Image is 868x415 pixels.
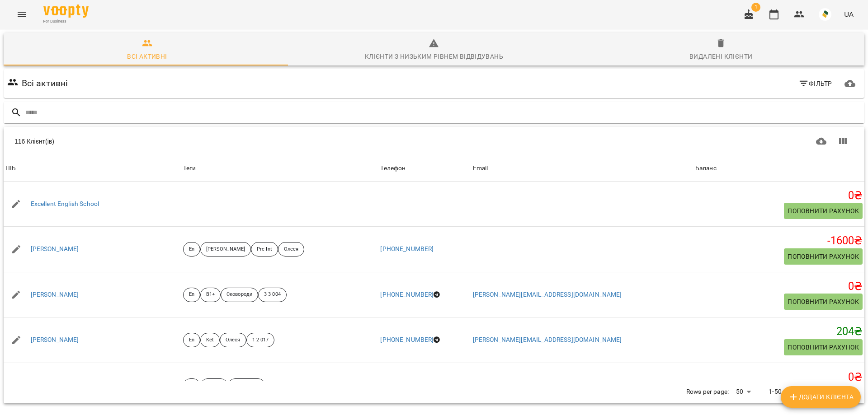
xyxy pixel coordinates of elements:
[365,51,503,62] div: Клієнти з низьким рівнем відвідувань
[695,163,717,174] div: Баланс
[43,19,89,24] span: For Business
[251,242,278,256] div: Pre-Int
[788,392,854,402] span: Додати клієнта
[784,294,863,310] button: Поповнити рахунок
[695,280,863,294] h5: 0 ₴
[189,246,194,253] p: En
[380,245,434,252] a: [PHONE_NUMBER]
[832,381,854,403] button: Next Page
[31,290,79,299] a: [PERSON_NAME]
[228,378,265,393] div: Сковороди
[246,333,275,347] div: 1 2 017
[695,370,863,384] h5: 0 ₴
[200,378,228,393] div: FCE B2
[751,3,760,12] span: 1
[695,189,863,203] h5: 0 ₴
[5,163,16,174] div: Sort
[811,131,832,152] button: Завантажити CSV
[695,234,863,248] h5: -1600 ₴
[257,246,272,253] p: Pre-Int
[686,387,729,396] p: Rows per page:
[183,378,200,393] div: En
[200,288,221,302] div: B1+
[784,248,863,265] button: Поповнити рахунок
[5,163,179,174] span: ПІБ
[769,387,802,396] p: 1-50 of 116
[832,131,854,152] button: Показати колонки
[206,336,214,344] p: Ket
[380,336,434,343] a: [PHONE_NUMBER]
[183,288,200,302] div: En
[183,242,200,256] div: En
[473,163,488,174] div: Sort
[189,336,194,344] p: En
[206,246,245,253] p: [PERSON_NAME]
[473,163,692,174] span: Email
[43,5,89,18] img: Voopty Logo
[689,51,752,62] div: Видалені клієнти
[5,163,16,174] div: ПІБ
[380,291,434,298] a: [PHONE_NUMBER]
[11,4,33,25] button: Menu
[278,242,305,256] div: Олеся
[798,78,832,89] span: Фільтр
[264,291,281,298] p: 3 3 004
[380,163,406,174] div: Sort
[695,325,863,339] h5: 204 ₴
[380,163,469,174] span: Телефон
[788,296,859,307] span: Поповнити рахунок
[788,251,859,262] span: Поповнити рахунок
[183,333,200,347] div: En
[473,291,622,298] a: [PERSON_NAME][EMAIL_ADDRESS][DOMAIN_NAME]
[4,127,864,156] div: Table Toolbar
[788,205,859,216] span: Поповнити рахунок
[784,203,863,219] button: Поповнити рахунок
[258,288,287,302] div: 3 3 004
[473,163,488,174] div: Email
[781,386,861,408] button: Додати клієнта
[226,291,252,298] p: Сковороди
[819,8,831,21] img: 9e821049778ff9c6a26e18389db1a688.jpeg
[252,336,269,344] p: 1 2 017
[844,9,854,19] span: UA
[189,291,194,298] p: En
[695,163,863,174] span: Баланс
[784,339,863,355] button: Поповнити рахунок
[226,336,241,344] p: Олеся
[788,342,859,353] span: Поповнити рахунок
[127,51,167,62] div: Всі активні
[200,242,251,256] div: [PERSON_NAME]
[206,291,215,298] p: B1+
[795,75,836,92] button: Фільтр
[31,200,99,209] a: Excellent English School
[14,137,432,146] div: 116 Клієнт(ів)
[380,163,406,174] div: Телефон
[732,385,754,398] div: 50
[220,333,246,347] div: Олеся
[473,336,622,343] a: [PERSON_NAME][EMAIL_ADDRESS][DOMAIN_NAME]
[31,245,79,254] a: [PERSON_NAME]
[200,333,220,347] div: Ket
[284,246,299,253] p: Олеся
[840,6,857,23] button: UA
[221,288,258,302] div: Сковороди
[22,76,68,90] h6: Всі активні
[695,163,717,174] div: Sort
[183,163,377,174] div: Теги
[31,336,79,345] a: [PERSON_NAME]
